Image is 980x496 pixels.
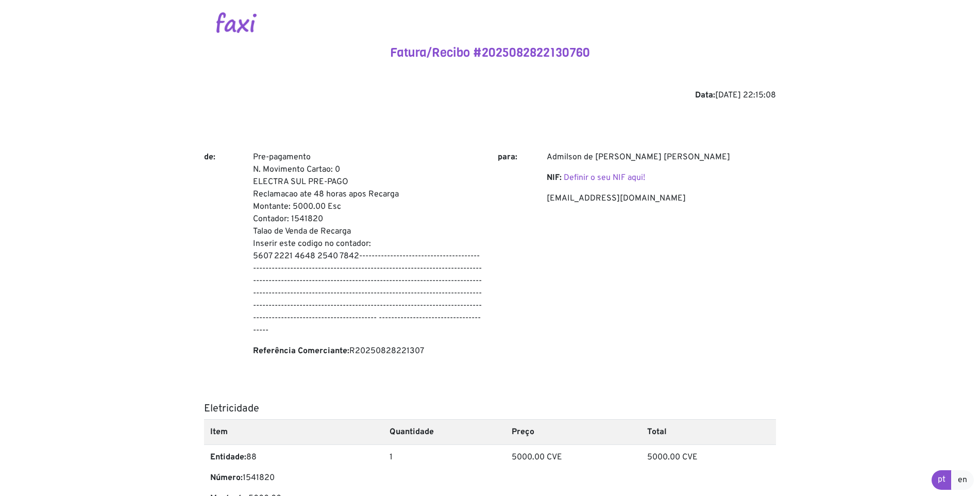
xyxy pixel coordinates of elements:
p: [EMAIL_ADDRESS][DOMAIN_NAME] [547,192,776,205]
p: Admilson de [PERSON_NAME] [PERSON_NAME] [547,151,776,163]
a: pt [932,470,952,490]
b: para: [498,152,517,162]
b: NIF: [547,173,562,183]
th: Quantidade [383,419,505,444]
th: Item [204,419,383,444]
b: de: [204,152,215,162]
a: Definir o seu NIF aqui! [564,173,645,183]
b: Número: [210,473,243,483]
h5: Eletricidade [204,403,776,415]
p: 88 [210,451,377,464]
th: Total [641,419,776,444]
b: Data: [695,90,715,101]
p: Pre-pagamento N. Movimento Cartao: 0 ELECTRA SUL PRE-PAGO Reclamacao ate 48 horas apos Recarga Mo... [253,151,482,337]
p: R20250828221307 [253,345,482,357]
b: Referência Comerciante: [253,346,349,356]
h4: Fatura/Recibo #2025082822130760 [204,45,776,60]
p: 1541820 [210,472,377,484]
div: [DATE] 22:15:08 [204,89,776,102]
a: en [951,470,974,490]
b: Entidade: [210,452,246,462]
th: Preço [505,419,640,444]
